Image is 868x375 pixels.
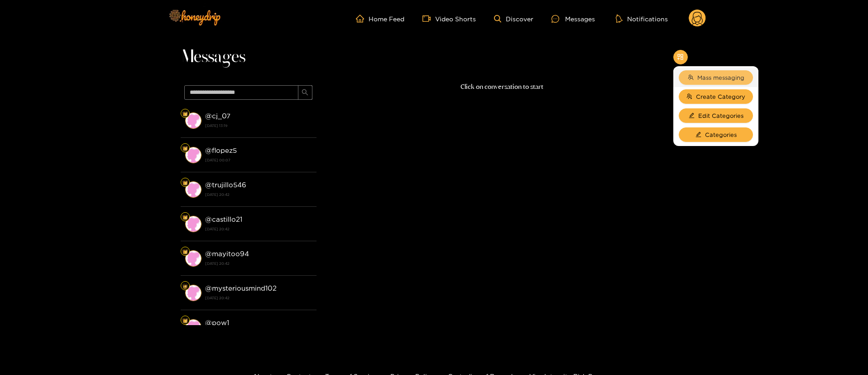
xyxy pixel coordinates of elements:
[679,70,753,85] button: teamMass messaging
[185,112,201,129] img: conversation
[689,112,695,119] span: edit
[697,73,744,82] span: Mass messaging
[613,14,671,23] button: Notifications
[185,285,201,301] img: conversation
[205,215,242,223] strong: @ castillo21
[686,93,692,100] span: usergroup-add
[705,130,737,139] span: Categories
[205,294,312,302] strong: [DATE] 20:42
[205,250,249,258] strong: @ mayitoo94
[679,108,753,123] button: editEdit Categories
[494,15,533,23] a: Discover
[205,181,246,189] strong: @ trujillo546
[298,85,312,100] button: search
[302,89,308,97] span: search
[695,131,701,138] span: edit
[182,214,188,220] img: Fan Level
[205,190,312,199] strong: [DATE] 20:42
[205,122,312,130] strong: [DATE] 13:19
[205,156,312,164] strong: [DATE] 00:07
[422,15,476,23] a: Video Shorts
[698,111,743,120] span: Edit Categories
[182,180,188,185] img: Fan Level
[673,50,688,64] button: appstore-add
[688,74,694,81] span: team
[185,216,201,232] img: conversation
[181,46,245,68] span: Messages
[205,146,237,154] strong: @ flopez5
[205,284,277,292] strong: @ mysteriousmind102
[696,92,745,101] span: Create Category
[182,318,188,323] img: Fan Level
[182,146,188,151] img: Fan Level
[679,89,753,104] button: usergroup-addCreate Category
[205,112,230,120] strong: @ cj_07
[356,15,369,23] span: home
[182,283,188,289] img: Fan Level
[205,259,312,268] strong: [DATE] 20:42
[182,249,188,254] img: Fan Level
[317,82,688,92] p: Click on conversation to start
[677,54,684,61] span: appstore-add
[185,181,201,198] img: conversation
[185,147,201,163] img: conversation
[356,15,404,23] a: Home Feed
[205,319,229,326] strong: @ pow1
[182,111,188,117] img: Fan Level
[551,14,595,24] div: Messages
[679,127,753,142] button: editCategories
[185,319,201,336] img: conversation
[185,250,201,267] img: conversation
[205,225,312,233] strong: [DATE] 20:42
[422,15,435,23] span: video-camera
